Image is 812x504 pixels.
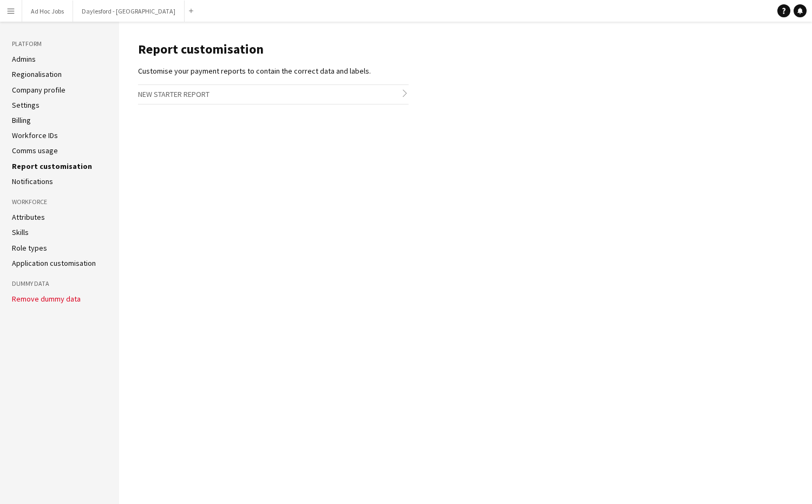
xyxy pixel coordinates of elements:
[12,54,36,64] a: Admins
[12,258,96,268] a: Application customisation
[12,227,29,237] a: Skills
[12,69,62,79] a: Regionalisation
[138,85,409,103] h3: New starter report
[12,115,31,125] a: Billing
[138,41,409,57] h1: Report customisation
[12,212,45,222] a: Attributes
[138,66,409,76] div: Customise your payment reports to contain the correct data and labels.
[22,1,73,22] button: Ad Hoc Jobs
[12,85,66,95] a: Company profile
[12,161,92,171] a: Report customisation
[12,146,58,155] a: Comms usage
[12,39,107,49] h3: Platform
[12,130,58,140] a: Workforce IDs
[12,294,81,303] button: Remove dummy data
[12,197,107,207] h3: Workforce
[12,243,47,253] a: Role types
[12,279,107,289] h3: Dummy Data
[12,176,53,186] a: Notifications
[73,1,185,22] button: Daylesford - [GEOGRAPHIC_DATA]
[12,100,40,110] a: Settings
